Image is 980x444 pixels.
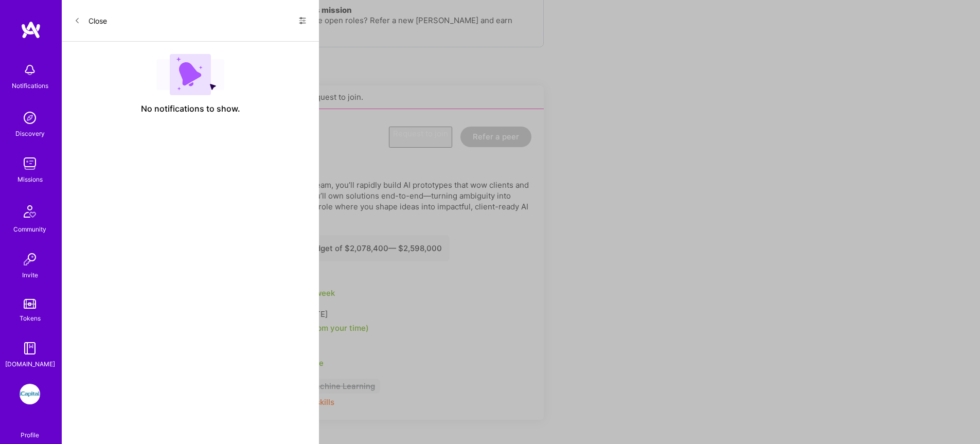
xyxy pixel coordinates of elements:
[141,103,240,114] span: No notifications to show.
[22,270,38,280] div: Invite
[20,384,40,404] img: iCapital: Building an Alternative Investment Marketplace
[12,80,48,91] div: Notifications
[20,60,40,80] img: bell
[17,174,43,185] div: Missions
[5,359,55,369] div: [DOMAIN_NAME]
[17,419,43,439] a: Profile
[13,224,46,235] div: Community
[21,430,39,439] div: Profile
[20,108,40,128] img: discovery
[24,299,36,309] img: tokens
[156,54,224,95] img: empty
[20,338,40,359] img: guide book
[17,199,42,224] img: Community
[15,128,45,139] div: Discovery
[74,12,107,29] button: Close
[17,384,43,404] a: iCapital: Building an Alternative Investment Marketplace
[21,21,41,39] img: logo
[20,249,40,270] img: Invite
[20,313,41,324] div: Tokens
[20,153,40,174] img: teamwork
